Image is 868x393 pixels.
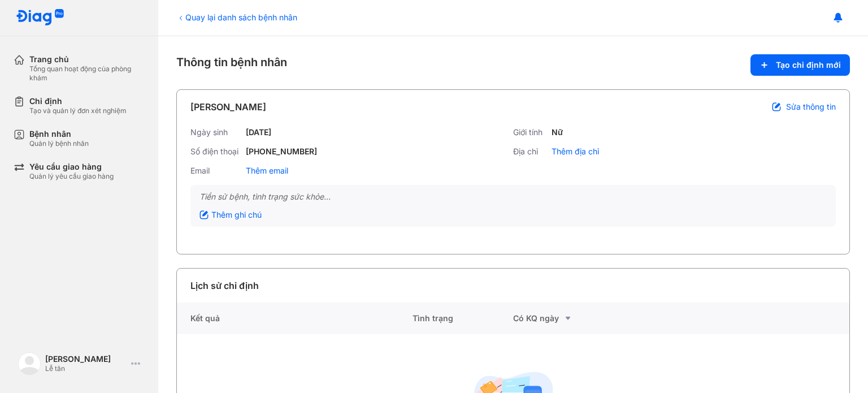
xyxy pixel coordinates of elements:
div: Số điện thoại [190,146,241,157]
div: Thêm ghi chú [199,210,262,220]
div: Tạo và quản lý đơn xét nghiệm [29,106,127,115]
div: Thêm email [246,166,288,176]
div: Kết quả [177,303,413,334]
div: Yêu cầu giao hàng [29,162,114,172]
div: Trang chủ [29,54,145,64]
div: Email [190,166,241,176]
div: Có KQ ngày [513,312,614,325]
img: logo [16,9,64,27]
div: Chỉ định [29,96,127,106]
div: Thông tin bệnh nhân [176,54,850,76]
div: Lịch sử chỉ định [190,279,259,292]
span: Tạo chỉ định mới [776,60,841,70]
div: Ngày sinh [190,127,241,137]
div: [DATE] [246,127,271,137]
div: Quản lý bệnh nhân [29,139,89,148]
div: Quản lý yêu cầu giao hàng [29,172,114,181]
span: Sửa thông tin [786,102,836,112]
button: Tạo chỉ định mới [750,54,850,76]
div: Tiền sử bệnh, tình trạng sức khỏe... [199,192,827,202]
div: Quay lại danh sách bệnh nhân [176,11,297,23]
div: Giới tính [513,127,547,137]
div: Tổng quan hoạt động của phòng khám [29,64,145,83]
div: Lễ tân [45,364,127,373]
img: logo [18,352,41,375]
div: Nữ [552,127,563,137]
div: Tình trạng [413,303,514,334]
div: [PERSON_NAME] [45,354,127,364]
div: Thêm địa chỉ [552,146,599,157]
div: [PHONE_NUMBER] [246,146,317,157]
div: [PERSON_NAME] [190,100,266,114]
div: Địa chỉ [513,146,547,157]
div: Bệnh nhân [29,129,89,139]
